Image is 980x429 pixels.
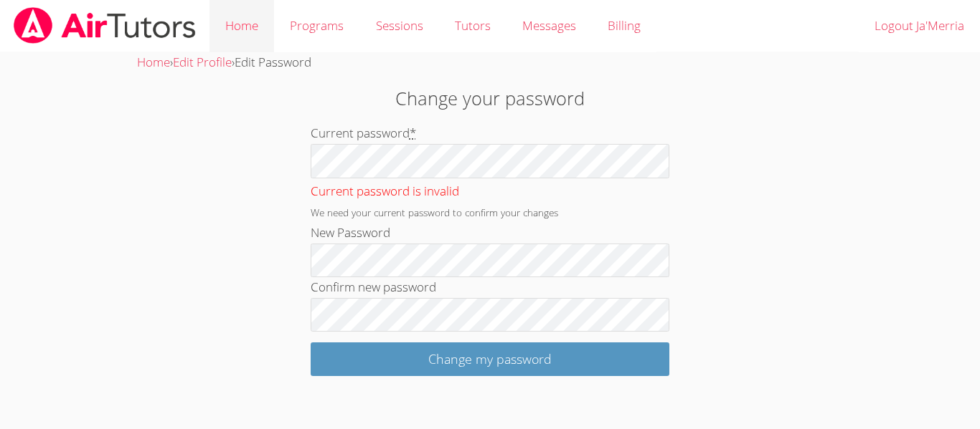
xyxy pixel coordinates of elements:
[225,85,755,112] h2: Change your password
[311,224,390,241] label: New Password
[522,17,576,34] span: Messages
[311,178,669,202] div: Current password is invalid
[137,52,843,73] div: › ›
[311,279,436,295] label: Confirm new password
[173,54,232,70] a: Edit Profile
[410,125,416,141] abbr: required
[12,7,197,44] img: airtutors_banner-c4298cdbf04f3fff15de1276eac7730deb9818008684d7c2e4769d2f7ddbe033.png
[235,54,311,70] span: Edit Password
[311,342,669,376] input: Change my password
[311,206,558,219] small: We need your current password to confirm your changes
[311,125,416,141] label: Current password
[137,54,170,70] a: Home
